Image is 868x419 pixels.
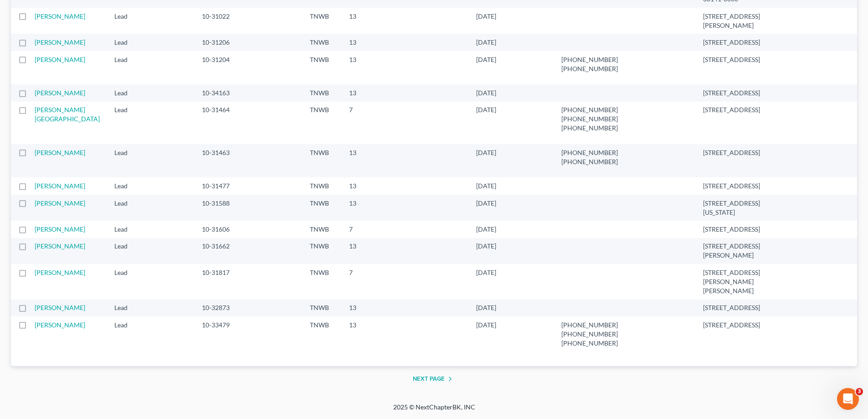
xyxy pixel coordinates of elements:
[561,55,618,73] pre: [PHONE_NUMBER] [PHONE_NUMBER]
[107,238,147,264] td: Lead
[469,316,523,359] td: [DATE]
[469,300,523,316] td: [DATE]
[195,316,253,359] td: 10-33479
[469,177,523,194] td: [DATE]
[303,238,342,264] td: TNWB
[696,264,778,299] td: [STREET_ADDRESS][PERSON_NAME][PERSON_NAME]
[342,8,387,34] td: 13
[195,177,253,194] td: 10-31477
[469,102,523,144] td: [DATE]
[342,264,387,299] td: 7
[342,102,387,144] td: 7
[696,195,778,221] td: [STREET_ADDRESS][US_STATE]
[35,182,85,190] a: [PERSON_NAME]
[696,51,778,84] td: [STREET_ADDRESS]
[303,264,342,299] td: TNWB
[469,84,523,101] td: [DATE]
[469,221,523,238] td: [DATE]
[107,8,147,34] td: Lead
[195,238,253,264] td: 10-31662
[342,51,387,84] td: 13
[195,8,253,34] td: 10-31022
[342,221,387,238] td: 7
[303,300,342,316] td: TNWB
[342,84,387,101] td: 13
[107,84,147,101] td: Lead
[696,34,778,51] td: [STREET_ADDRESS]
[107,144,147,177] td: Lead
[469,8,523,34] td: [DATE]
[303,8,342,34] td: TNWB
[303,102,342,144] td: TNWB
[696,221,778,238] td: [STREET_ADDRESS]
[303,316,342,359] td: TNWB
[303,195,342,221] td: TNWB
[195,300,253,316] td: 10-32873
[856,388,863,395] span: 3
[107,221,147,238] td: Lead
[35,149,85,156] a: [PERSON_NAME]
[561,105,618,133] pre: [PHONE_NUMBER] [PHONE_NUMBER] [PHONE_NUMBER]
[469,195,523,221] td: [DATE]
[35,304,85,311] a: [PERSON_NAME]
[342,300,387,316] td: 13
[35,106,100,123] a: [PERSON_NAME][GEOGRAPHIC_DATA]
[35,199,85,207] a: [PERSON_NAME]
[35,12,85,20] a: [PERSON_NAME]
[195,34,253,51] td: 10-31206
[696,177,778,194] td: [STREET_ADDRESS]
[303,51,342,84] td: TNWB
[195,144,253,177] td: 10-31463
[342,316,387,359] td: 13
[342,34,387,51] td: 13
[35,242,85,250] a: [PERSON_NAME]
[35,225,85,233] a: [PERSON_NAME]
[195,195,253,221] td: 10-31588
[561,321,618,348] pre: [PHONE_NUMBER] [PHONE_NUMBER] [PHONE_NUMBER]
[561,148,618,166] pre: [PHONE_NUMBER] [PHONE_NUMBER]
[35,321,85,329] a: [PERSON_NAME]
[195,264,253,299] td: 10-31817
[107,51,147,84] td: Lead
[107,177,147,194] td: Lead
[696,144,778,177] td: [STREET_ADDRESS]
[107,195,147,221] td: Lead
[35,56,85,63] a: [PERSON_NAME]
[35,269,85,276] a: [PERSON_NAME]
[469,144,523,177] td: [DATE]
[696,8,778,34] td: [STREET_ADDRESS][PERSON_NAME]
[696,238,778,264] td: [STREET_ADDRESS][PERSON_NAME]
[195,102,253,144] td: 10-31464
[35,38,85,46] a: [PERSON_NAME]
[342,195,387,221] td: 13
[469,238,523,264] td: [DATE]
[469,264,523,299] td: [DATE]
[107,316,147,359] td: Lead
[696,102,778,144] td: [STREET_ADDRESS]
[342,144,387,177] td: 13
[342,238,387,264] td: 13
[107,300,147,316] td: Lead
[469,51,523,84] td: [DATE]
[303,144,342,177] td: TNWB
[303,221,342,238] td: TNWB
[696,84,778,101] td: [STREET_ADDRESS]
[107,264,147,299] td: Lead
[107,34,147,51] td: Lead
[35,89,85,97] a: [PERSON_NAME]
[195,221,253,238] td: 10-31606
[342,177,387,194] td: 13
[696,316,778,359] td: [STREET_ADDRESS]
[195,51,253,84] td: 10-31204
[195,84,253,101] td: 10-34163
[469,34,523,51] td: [DATE]
[837,388,859,410] iframe: Intercom live chat
[303,177,342,194] td: TNWB
[413,373,456,384] button: Next Page
[303,34,342,51] td: TNWB
[696,300,778,316] td: [STREET_ADDRESS]
[303,84,342,101] td: TNWB
[107,102,147,144] td: Lead
[175,403,694,419] div: 2025 © NextChapterBK, INC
